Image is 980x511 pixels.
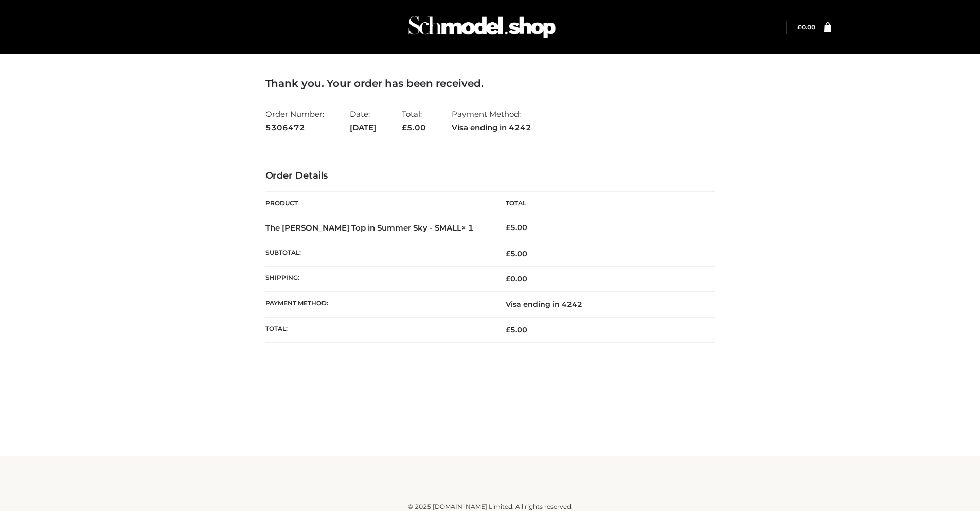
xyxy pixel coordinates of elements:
[452,105,531,136] li: Payment Method:
[402,122,407,132] span: £
[506,325,510,334] span: £
[506,223,510,232] span: £
[452,121,531,134] strong: Visa ending in 4242
[506,274,527,284] bdi: 0.00
[402,122,426,132] span: 5.00
[461,223,474,233] strong: × 1
[265,105,324,136] li: Order Number:
[265,267,490,292] th: Shipping:
[506,274,510,284] span: £
[797,23,815,31] bdi: 0.00
[405,7,559,47] img: Schmodel Admin 964
[490,192,715,215] th: Total
[265,77,715,90] h3: Thank you. Your order has been received.
[350,105,376,136] li: Date:
[797,23,801,31] span: £
[265,121,324,134] strong: 5306472
[797,23,815,31] a: £0.00
[350,121,376,134] strong: [DATE]
[402,105,426,136] li: Total:
[265,317,490,342] th: Total:
[506,325,527,334] span: 5.00
[506,249,510,258] span: £
[265,223,474,233] strong: The [PERSON_NAME] Top in Summer Sky - SMALL
[265,192,490,215] th: Product
[265,241,490,266] th: Subtotal:
[506,249,527,258] span: 5.00
[265,170,715,182] h3: Order Details
[265,292,490,317] th: Payment method:
[490,292,715,317] td: Visa ending in 4242
[506,223,527,232] bdi: 5.00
